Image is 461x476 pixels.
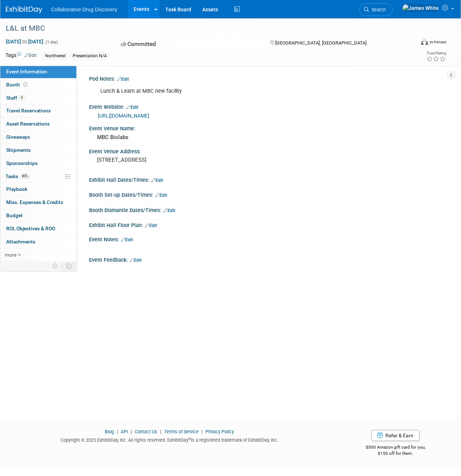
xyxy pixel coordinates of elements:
span: 80% [20,173,30,179]
div: Booth Dismantle Dates/Times: [89,205,446,214]
div: Event Rating [426,51,446,55]
div: Event Venue Name: [89,123,446,132]
a: ROI, Objectives & ROO [0,222,76,235]
img: ExhibitDay [6,6,42,14]
a: Sponsorships [0,157,76,170]
span: | [158,429,163,434]
span: [GEOGRAPHIC_DATA], [GEOGRAPHIC_DATA] [275,40,366,46]
span: Attachments [6,239,35,245]
div: Copyright © 2025 ExhibitDay, Inc. All rights reserved. ExhibitDay is a registered trademark of Ex... [5,435,334,444]
div: Event Feedback: [89,254,446,264]
a: Misc. Expenses & Credits [0,196,76,209]
a: Edit [145,223,157,228]
div: Exhibit Hall Floor Plan: [89,220,446,229]
span: ROI, Objectives & ROO [6,226,55,231]
span: (1 day) [45,40,58,45]
sup: ® [188,437,191,441]
div: Event Venue Address: [89,146,446,155]
div: Lunch & Learn at MBC new facility [95,84,376,99]
a: Tasks80% [0,170,76,183]
span: Collaborative Drug Discovery [51,7,117,12]
a: API [121,429,128,434]
img: Format-Inperson.png [421,39,428,45]
img: James White [402,4,439,12]
span: Staff [6,95,24,101]
div: Northwest [43,52,68,60]
td: Toggle Event Tabs [62,261,77,271]
a: Edit [151,178,163,183]
span: Booth [6,82,29,88]
a: Asset Reservations [0,118,76,130]
div: In-Person [429,39,446,45]
div: $150 off for them. [345,450,447,457]
span: Playbook [6,186,27,192]
div: Pod Notes: [89,73,446,83]
div: L&L at MBC [3,22,409,35]
span: Budget [6,212,23,218]
span: | [200,429,204,434]
span: Giveaways [6,134,30,140]
td: Tags [5,51,37,60]
span: Shipments [6,147,31,153]
span: to [21,39,28,45]
div: Event Format [382,38,446,49]
span: Sponsorships [6,160,38,166]
a: more [0,249,76,261]
a: Refer & Earn [371,430,419,441]
a: [URL][DOMAIN_NAME] [98,113,149,119]
a: Staff4 [0,92,76,104]
a: Edit [121,237,133,242]
span: | [129,429,134,434]
div: $500 Amazon gift card for you, [345,439,447,456]
a: Edit [117,77,129,82]
span: more [5,252,16,258]
a: Giveaways [0,131,76,143]
span: Tasks [5,173,30,179]
div: Committed [119,38,258,51]
span: Search [369,7,386,12]
span: Booth not reserved yet [22,82,29,87]
a: Event Information [0,65,76,78]
span: 4 [19,95,24,100]
a: Search [359,3,393,16]
a: Booth [0,78,76,91]
a: Playbook [0,183,76,196]
span: Asset Reservations [6,121,50,127]
span: | [115,429,120,434]
a: Edit [126,105,138,110]
span: Travel Reservations [6,108,51,114]
a: Contact Us [135,429,157,434]
a: Edit [130,258,142,263]
a: Privacy Policy [205,429,234,434]
a: Travel Reservations [0,104,76,117]
a: Terms of Service [164,429,199,434]
span: [DATE] [DATE] [5,38,44,45]
div: Booth Set-up Dates/Times: [89,189,446,199]
a: Shipments [0,144,76,157]
a: Attachments [0,235,76,248]
div: Presentation N/A [70,52,109,60]
pre: [STREET_ADDRESS] [97,157,230,163]
td: Personalize Event Tab Strip [49,261,62,271]
a: Blog [105,429,114,434]
a: Edit [24,53,37,58]
a: Budget [0,209,76,222]
span: Event Information [6,69,47,74]
div: MBC Biolabs [95,132,441,143]
span: Misc. Expenses & Credits [6,199,63,205]
div: Event Notes: [89,234,446,243]
a: Edit [155,193,167,198]
div: Event Website: [89,101,446,111]
a: Edit [163,208,175,213]
div: Exhibit Hall Dates/Times: [89,174,446,184]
